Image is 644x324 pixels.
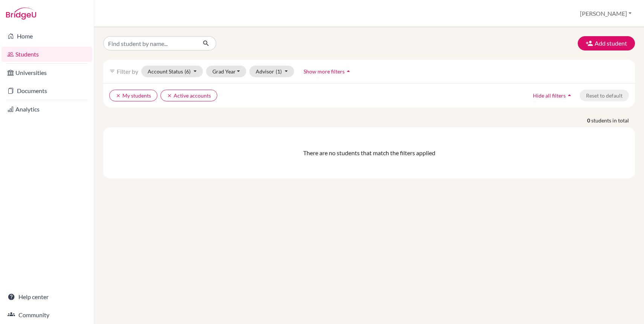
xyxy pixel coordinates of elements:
[587,116,591,124] strong: 0
[2,83,92,98] a: Documents
[345,67,352,75] i: arrow_drop_up
[160,90,217,101] button: clearActive accounts
[2,29,92,44] a: Home
[304,68,345,75] span: Show more filters
[580,90,629,101] button: Reset to default
[2,65,92,80] a: Universities
[109,90,157,101] button: clearMy students
[566,92,573,99] i: arrow_drop_up
[577,6,635,21] button: [PERSON_NAME]
[116,93,121,98] i: clear
[249,66,294,77] button: Advisor(1)
[167,93,172,98] i: clear
[2,47,92,62] a: Students
[103,36,197,50] input: Find student by name...
[206,66,247,77] button: Grad Year
[109,68,115,74] i: filter_list
[6,8,36,20] img: Bridge-U
[2,289,92,304] a: Help center
[297,66,359,77] button: Show more filtersarrow_drop_up
[591,116,635,124] span: students in total
[526,90,580,101] button: Hide all filtersarrow_drop_up
[533,92,566,99] span: Hide all filters
[2,102,92,117] a: Analytics
[276,68,282,75] span: (1)
[109,148,629,157] div: There are no students that match the filters applied
[117,68,138,75] span: Filter by
[185,68,191,75] span: (6)
[578,36,635,50] button: Add student
[2,307,92,322] a: Community
[141,66,203,77] button: Account Status(6)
